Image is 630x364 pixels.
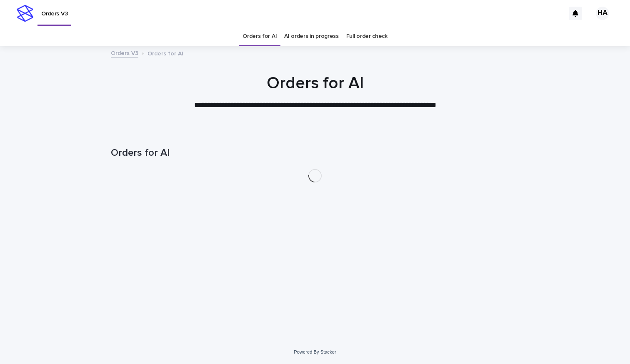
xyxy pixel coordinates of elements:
p: Orders for AI [147,48,183,57]
a: Orders V3 [111,48,138,57]
a: AI orders in progress [284,27,339,46]
img: stacker-logo-s-only.png [17,5,33,22]
a: Powered By Stacker [294,349,336,354]
a: Full order check [346,27,387,46]
h1: Orders for AI [111,73,519,93]
h1: Orders for AI [111,147,519,159]
div: HA [596,7,609,20]
a: Orders for AI [242,27,277,46]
